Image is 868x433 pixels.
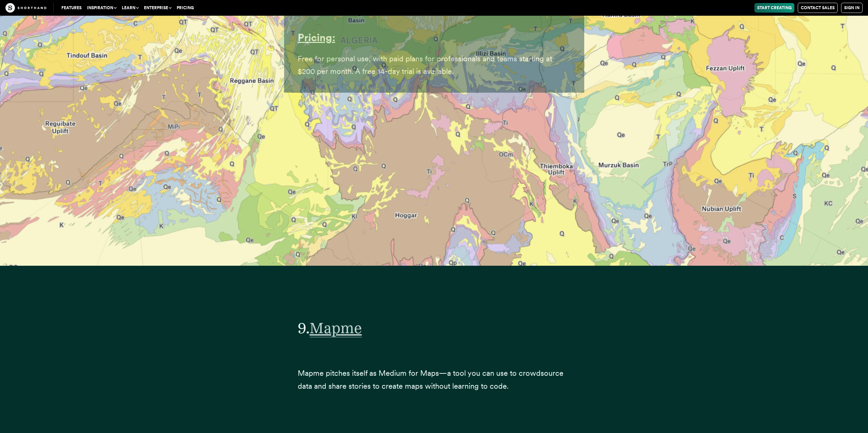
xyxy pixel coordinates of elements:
a: Pricing [174,3,196,13]
a: Start Creating [754,3,794,13]
span: 9. [298,319,310,337]
a: Pricing: [298,31,335,44]
button: Enterprise [141,3,174,13]
a: Mapme [310,319,362,337]
span: Mapme pitches itself as Medium for Maps—a tool you can use to crowdsource data and share stories ... [298,369,563,390]
a: Features [59,3,84,13]
button: Inspiration [84,3,119,13]
span: Free for personal use, with paid plans for professionals and teams starting at $200 per month. A ... [298,54,552,76]
button: Learn [119,3,141,13]
a: Sign in [841,3,863,13]
a: Contact Sales [798,3,838,13]
img: The Craft [5,3,46,13]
